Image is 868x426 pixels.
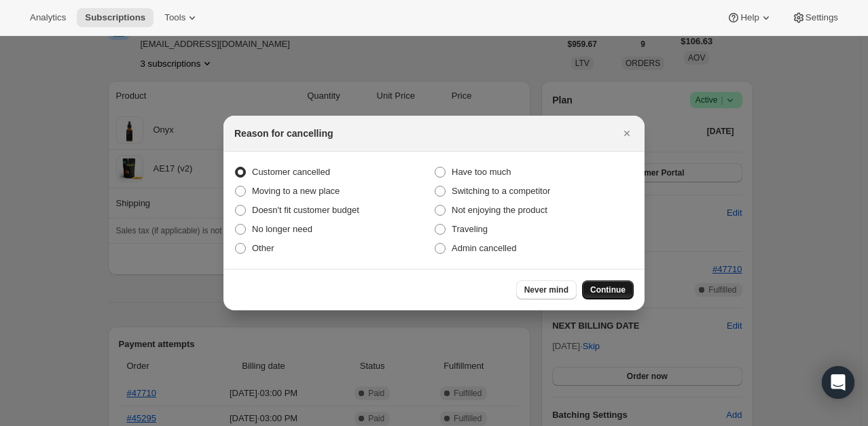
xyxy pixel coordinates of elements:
[252,205,359,215] span: Doesn't fit customer budget
[516,280,577,299] button: Never mind
[806,12,838,23] span: Settings
[452,224,488,234] span: Traveling
[30,12,66,23] span: Analytics
[719,8,780,27] button: Help
[234,127,333,140] h2: Reason for cancelling
[452,243,516,253] span: Admin cancelled
[164,12,185,23] span: Tools
[617,124,636,143] button: Close
[452,205,547,215] span: Not enjoying the product
[524,284,568,295] span: Never mind
[252,186,340,196] span: Moving to a new place
[252,167,330,177] span: Customer cancelled
[582,280,634,299] button: Continue
[77,8,153,27] button: Subscriptions
[452,167,511,177] span: Have too much
[85,12,145,23] span: Subscriptions
[740,12,759,23] span: Help
[452,186,550,196] span: Switching to a competitor
[590,284,626,295] span: Continue
[784,8,846,27] button: Settings
[252,243,274,253] span: Other
[822,366,854,399] div: Open Intercom Messenger
[22,8,74,27] button: Analytics
[252,224,312,234] span: No longer need
[156,8,207,27] button: Tools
